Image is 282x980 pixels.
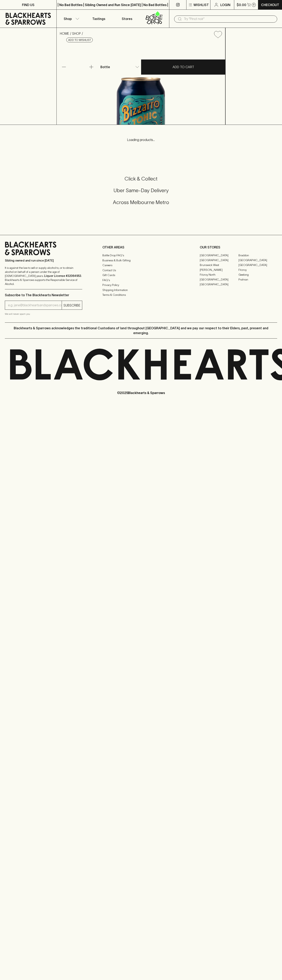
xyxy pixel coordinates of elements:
[200,272,238,277] a: Fitzroy North
[238,253,277,258] a: Braddon
[102,278,180,283] a: FAQ's
[63,303,80,308] p: SUBSCRIBE
[5,312,82,316] p: We will never spam you
[173,65,194,69] p: ADD TO CART
[5,199,277,206] h5: Across Melbourne Metro
[102,268,180,273] a: Contact Us
[238,267,277,272] a: Fitzroy
[102,258,180,263] a: Business & Bulk Gifting
[238,277,277,282] a: Prahran
[200,253,238,258] a: [GEOGRAPHIC_DATA]
[102,283,180,288] a: Privacy Policy
[200,245,277,250] p: OUR STORES
[102,245,180,250] p: OTHER AREAS
[237,2,246,7] p: $0.00
[102,263,180,268] a: Careers
[238,272,277,277] a: Geelong
[5,187,277,194] h5: Uber Same-Day Delivery
[72,32,81,35] a: SHOP
[184,16,274,22] input: Try "Pinot noir"
[99,63,141,71] div: Bottle
[200,282,238,287] a: [GEOGRAPHIC_DATA]
[8,326,274,335] p: Blackhearts & Sparrows acknowledges the traditional Custodians of land throughout [GEOGRAPHIC_DAT...
[57,10,85,28] button: Shop
[122,16,132,21] p: Stores
[5,293,82,297] p: Subscribe to The Blackhearts Newsletter
[8,302,62,309] input: e.g. jane@blackheartsandsparrows.com.au
[220,2,230,7] p: Login
[200,258,238,263] a: [GEOGRAPHIC_DATA]
[102,273,180,278] a: Gift Cards
[200,263,238,267] a: Brunswick West
[253,4,255,6] p: 0
[5,259,82,263] p: Sibling owned and run since [DATE]
[64,16,72,21] p: Shop
[92,16,105,21] p: Tastings
[102,253,180,258] a: Bottle Drop FAQ's
[113,10,141,28] a: Stores
[62,301,82,310] button: SUBSCRIBE
[85,10,113,28] a: Tastings
[60,32,69,35] a: HOME
[200,267,238,272] a: [PERSON_NAME]
[22,2,34,7] p: FIND US
[194,2,209,7] p: Wishlist
[100,65,110,69] p: Bottle
[261,2,279,7] p: Checkout
[44,274,81,277] strong: Liquor License #32064953
[102,288,180,292] a: Shipping Information
[200,277,238,282] a: [GEOGRAPHIC_DATA]
[238,258,277,263] a: [GEOGRAPHIC_DATA]
[102,293,180,297] a: Terms & Conditions
[141,59,225,75] button: ADD TO CART
[57,41,225,125] img: 36960.png
[4,137,278,142] p: Loading products...
[5,159,277,227] div: Call to action block
[5,266,82,286] p: It is against the law to sell or supply alcohol to, or to obtain alcohol on behalf of a person un...
[212,29,224,40] button: Add to wishlist
[5,175,277,182] h5: Click & Collect
[66,38,93,42] button: Add to wishlist
[238,263,277,267] a: [GEOGRAPHIC_DATA]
